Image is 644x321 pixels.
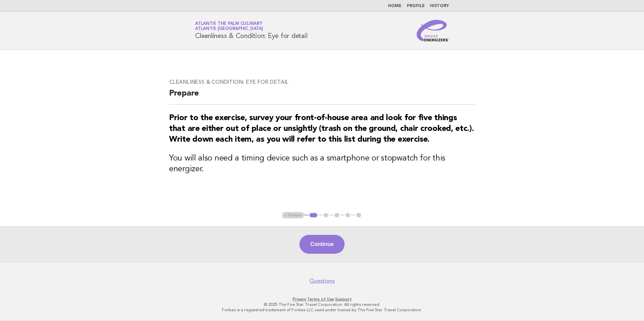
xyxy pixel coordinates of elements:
[116,307,528,313] p: Forbes is a registered trademark of Forbes LLC used under license by The Five Star Travel Corpora...
[195,27,263,31] span: Atlantis [GEOGRAPHIC_DATA]
[407,4,425,8] a: Profile
[169,88,475,105] h2: Prepare
[299,235,344,254] button: Continue
[430,4,449,8] a: History
[307,297,334,301] a: Terms of Use
[388,4,401,8] a: Home
[310,278,335,284] a: Questions
[169,153,475,175] h3: You will also need a timing device such as a smartphone or stopwatch for this energizer.
[169,114,474,144] strong: Prior to the exercise, survey your front-of-house area and look for five things that are either o...
[116,296,528,302] p: · ·
[309,212,318,219] button: 1
[195,22,263,31] a: Atlantis The Palm CulinaryAtlantis [GEOGRAPHIC_DATA]
[417,20,449,41] img: Service Energizers
[116,302,528,307] p: © 2025 The Five Star Travel Corporation. All rights reserved.
[169,79,475,85] h3: Cleanliness & Condition: Eye for detail
[195,22,307,39] h1: Cleanliness & Condition: Eye for detail
[293,297,306,301] a: Privacy
[335,297,352,301] a: Support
